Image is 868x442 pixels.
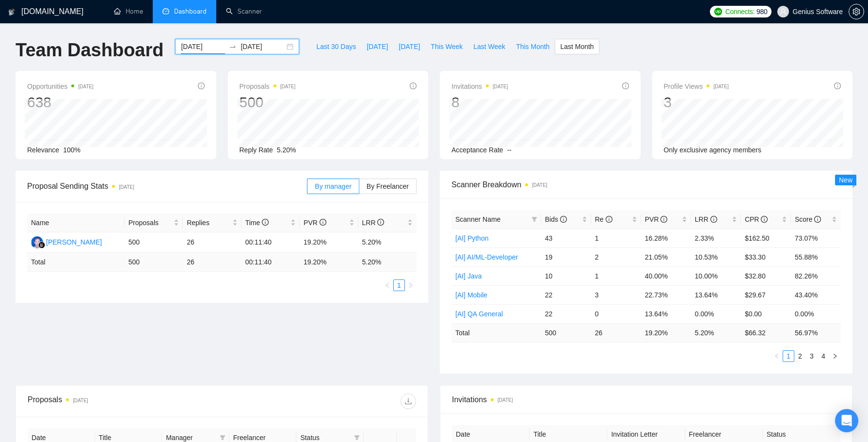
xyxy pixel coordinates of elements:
button: left [771,350,783,362]
span: info-circle [262,219,269,226]
span: Invitations [452,393,840,406]
td: 500 [125,253,183,272]
td: Total [27,253,125,272]
button: right [829,350,841,362]
time: [DATE] [280,84,295,89]
td: $ 66.32 [741,323,791,342]
td: 82.26% [791,266,841,285]
div: 638 [27,93,94,112]
span: 100% [63,146,80,154]
span: info-circle [622,82,629,89]
td: 5.20 % [691,323,741,342]
td: 19.20% [300,232,358,253]
span: info-circle [377,219,384,226]
span: 980 [756,6,767,17]
span: info-circle [660,216,667,223]
td: 500 [125,232,183,253]
li: 3 [806,350,818,362]
th: Name [27,213,125,232]
td: $32.80 [741,266,791,285]
span: New [839,176,852,184]
td: $162.50 [741,229,791,247]
span: left [385,282,390,288]
td: 2 [591,247,641,266]
a: [AI] AI/ML-Developer [455,253,518,261]
span: By manager [315,182,351,190]
img: upwork-logo.png [714,8,722,16]
time: [DATE] [713,84,728,89]
span: By Freelancer [367,182,409,190]
time: [DATE] [532,182,547,188]
td: 26 [183,253,241,272]
span: info-circle [834,82,841,89]
time: [DATE] [498,397,513,403]
span: Proposals [129,217,172,228]
td: 56.97 % [791,323,841,342]
td: $33.30 [741,247,791,266]
td: 16.28% [641,229,691,247]
span: Invitations [451,81,508,92]
span: Connects: [725,6,755,17]
li: 2 [794,350,806,362]
span: Last Week [473,41,505,52]
span: Score [795,215,821,223]
td: $29.67 [741,285,791,304]
div: [PERSON_NAME] [46,237,102,247]
button: right [405,279,417,291]
span: filter [531,216,537,222]
td: 0 [591,304,641,323]
td: 10.53% [691,247,741,266]
span: Opportunities [27,81,94,92]
td: 0.00% [691,304,741,323]
td: Total [451,323,541,342]
td: 43 [541,229,591,247]
span: [DATE] [367,41,388,52]
h1: Team Dashboard [16,39,163,62]
button: Last Week [468,39,511,54]
a: setting [849,8,864,16]
td: 19.20 % [641,323,691,342]
span: Last Month [560,41,594,52]
button: This Month [511,39,555,54]
span: setting [849,8,864,16]
td: 40.00% [641,266,691,285]
button: [DATE] [361,39,393,54]
td: 22.73% [641,285,691,304]
span: PVR [645,215,668,223]
span: LRR [362,219,385,227]
td: 0.00% [791,304,841,323]
div: Proposals [28,393,222,409]
span: Replies [187,217,230,228]
span: info-circle [606,216,612,223]
td: 22 [541,285,591,304]
td: 00:11:40 [241,232,300,253]
div: 8 [451,93,508,112]
td: 73.07% [791,229,841,247]
img: logo [8,4,15,20]
button: setting [849,4,864,19]
td: 5.20% [358,232,417,253]
td: 1 [591,266,641,285]
span: info-circle [710,216,717,223]
a: homeHome [114,7,143,16]
a: 1 [394,280,404,291]
span: PVR [304,219,326,227]
td: 500 [541,323,591,342]
span: right [408,282,414,288]
span: filter [354,435,360,441]
input: Start date [181,41,225,52]
td: 43.40% [791,285,841,304]
span: info-circle [560,216,567,223]
time: [DATE] [73,398,88,403]
td: 2.33% [691,229,741,247]
div: 3 [664,93,729,112]
a: [AI] Java [455,272,482,280]
button: Last Month [555,39,599,54]
span: Relevance [27,146,59,154]
span: info-circle [320,219,326,226]
span: Scanner Name [455,215,500,223]
span: 5.20% [277,146,296,154]
a: AA[PERSON_NAME] [31,238,102,246]
span: Profile Views [664,81,729,92]
td: $0.00 [741,304,791,323]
